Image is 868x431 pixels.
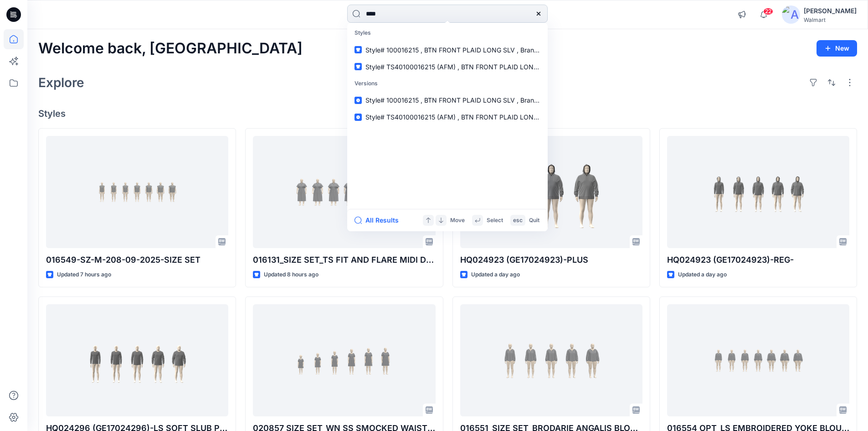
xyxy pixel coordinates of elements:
p: Quit [529,216,539,225]
a: HQ024923 (GE17024923)-REG- [667,136,849,249]
p: Updated 7 hours ago [57,270,111,280]
a: HQ024923 (GE17024923)-PLUS [460,136,642,249]
p: Styles [349,25,546,42]
p: 016549-SZ-M-208-09-2025-SIZE SET [46,254,228,266]
a: 016131_SIZE SET_TS FIT AND FLARE MIDI DRESS [253,136,435,249]
a: Style# 100016215 , BTN FRONT PLAID LONG SLV , Brand - Terra & Sky Season- Holiday'20 [349,92,546,109]
p: Versions [349,75,546,92]
h4: Styles [38,108,857,119]
div: [PERSON_NAME] [804,5,857,16]
div: Walmart [804,16,857,23]
p: Updated a day ago [471,270,520,280]
img: avatar [782,5,800,24]
a: 016551_SIZE SET_BRODARIE ANGALIS BLOUSE-14-08-2025 [460,304,642,417]
span: Style# 100016215 , BTN FRONT PLAID LONG SLV , Brand - Terra & Sky Season- Holiday'20 [365,46,640,54]
a: Style# TS40100016215 (AFM) , BTN FRONT PLAID LONG SLV , Brand - Terra & Sky Season- Holiday'20 [349,58,546,75]
a: Style# TS40100016215 (AFM) , BTN FRONT PLAID LONG SLV , Brand - Terra & Sky Season- Holiday'20 [349,109,546,125]
p: Move [450,216,465,225]
p: Updated 8 hours ago [264,270,318,280]
span: 22 [763,8,773,15]
a: 020857_SIZE SET_WN SS SMOCKED WAIST DR [253,304,435,417]
p: 016131_SIZE SET_TS FIT AND FLARE MIDI DRESS [253,254,435,266]
h2: Explore [38,75,84,90]
a: Style# 100016215 , BTN FRONT PLAID LONG SLV , Brand - Terra & Sky Season- Holiday'20 [349,42,546,58]
button: All Results [354,215,405,226]
span: Style# TS40100016215 (AFM) , BTN FRONT PLAID LONG SLV , Brand - Terra & Sky Season- Holiday'20 [365,63,677,71]
p: HQ024923 (GE17024923)-PLUS [460,254,642,266]
a: HQ024296 (GE17024296)-LS SOFT SLUB POCKET CREW-REG [46,304,228,417]
p: Updated a day ago [678,270,727,280]
a: 016549-SZ-M-208-09-2025-SIZE SET [46,136,228,249]
a: 016554 OPT_LS EMBROIDERED YOKE BLOUSE 01-08-2025 [667,304,849,417]
button: New [817,40,857,57]
span: Style# TS40100016215 (AFM) , BTN FRONT PLAID LONG SLV , Brand - Terra & Sky Season- Holiday'20 [365,113,677,121]
p: HQ024923 (GE17024923)-REG- [667,254,849,266]
h2: Welcome back, [GEOGRAPHIC_DATA] [38,40,303,57]
p: Select [487,216,503,225]
p: esc [513,216,523,225]
span: Style# 100016215 , BTN FRONT PLAID LONG SLV , Brand - Terra & Sky Season- Holiday'20 [365,96,640,104]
